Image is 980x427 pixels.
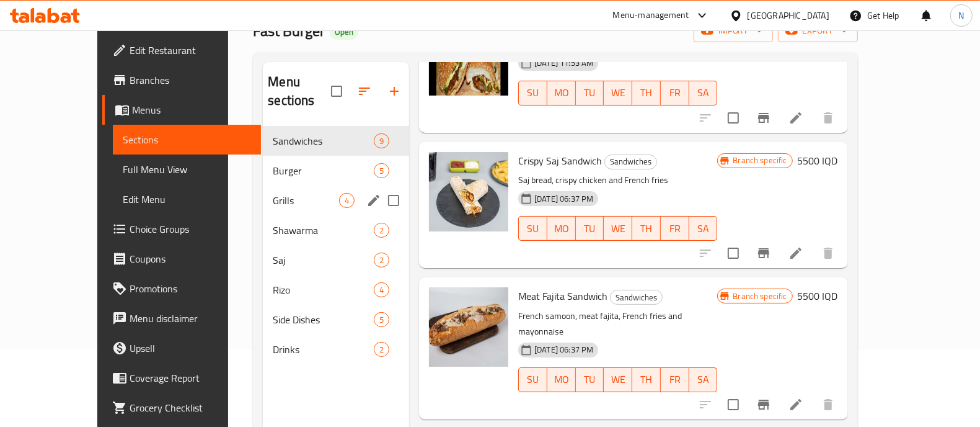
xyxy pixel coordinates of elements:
[632,81,661,106] button: TH
[113,155,261,184] a: Full Menu View
[666,84,684,102] span: FR
[581,220,599,238] span: TU
[123,162,251,177] span: Full Menu View
[273,253,374,267] span: Saj
[374,163,389,178] div: items
[720,392,746,418] span: Select to update
[102,95,261,125] a: Menus
[130,43,251,58] span: Edit Restaurant
[130,251,251,266] span: Coupons
[374,135,389,147] span: 9
[813,390,843,420] button: delete
[632,216,661,241] button: TH
[273,163,374,178] span: Burger
[350,76,379,106] span: Sort sections
[263,186,409,215] div: Grills4edit
[123,132,251,147] span: Sections
[263,215,409,245] div: Shawarma2
[576,367,604,392] button: TU
[374,254,389,266] span: 2
[958,9,964,22] span: N
[324,78,350,104] span: Select all sections
[798,287,838,305] h6: 5500 IQD
[689,216,718,241] button: SA
[604,81,632,106] button: WE
[429,152,508,231] img: Crispy Saj Sandwich
[374,223,389,238] div: items
[552,84,571,102] span: MO
[339,193,355,208] div: items
[102,393,261,423] a: Grocery Checklist
[749,238,779,268] button: Branch-specific-item
[273,193,339,208] span: Grills
[613,8,689,23] div: Menu-management
[529,344,598,356] span: [DATE] 06:37 PM
[374,344,389,356] span: 2
[130,222,251,236] span: Choice Groups
[661,367,689,392] button: FR
[518,367,547,392] button: SU
[102,274,261,303] a: Promotions
[374,314,389,326] span: 5
[518,81,547,106] button: SU
[268,73,331,110] h2: Menu sections
[666,220,684,238] span: FR
[637,84,656,102] span: TH
[604,155,657,169] div: Sandwiches
[609,220,627,238] span: WE
[694,371,713,389] span: SA
[576,81,604,106] button: TU
[788,246,803,261] a: Edit menu item
[798,152,838,169] h6: 5500 IQD
[374,342,389,357] div: items
[102,303,261,333] a: Menu disclaimer
[130,281,251,296] span: Promotions
[637,371,656,389] span: TH
[552,371,571,389] span: MO
[609,371,627,389] span: WE
[689,367,718,392] button: SA
[518,308,717,339] p: French samoon, meat fajita, French fries and mayonnaise
[813,103,843,133] button: delete
[604,367,632,392] button: WE
[379,76,409,106] button: Add section
[728,155,792,166] span: Branch specific
[102,65,261,95] a: Branches
[581,371,599,389] span: TU
[576,216,604,241] button: TU
[273,133,374,148] div: Sandwiches
[524,220,542,238] span: SU
[788,397,803,412] a: Edit menu item
[689,81,718,106] button: SA
[263,275,409,305] div: Rizo4
[704,23,763,38] span: import
[273,312,374,327] span: Side Dishes
[273,282,374,297] span: Rizo
[102,35,261,65] a: Edit Restaurant
[694,220,713,238] span: SA
[611,290,662,305] span: Sandwiches
[374,225,389,236] span: 2
[552,220,571,238] span: MO
[374,253,389,267] div: items
[632,367,661,392] button: TH
[547,367,576,392] button: MO
[524,371,542,389] span: SU
[123,192,251,207] span: Edit Menu
[518,151,602,170] span: Crispy Saj Sandwich
[637,220,656,238] span: TH
[604,216,632,241] button: WE
[113,125,261,155] a: Sections
[330,25,358,40] div: Open
[263,156,409,186] div: Burger5
[102,214,261,244] a: Choice Groups
[661,216,689,241] button: FR
[788,110,803,125] a: Edit menu item
[813,238,843,268] button: delete
[130,73,251,88] span: Branches
[273,342,374,357] span: Drinks
[263,121,409,369] nav: Menu sections
[666,371,684,389] span: FR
